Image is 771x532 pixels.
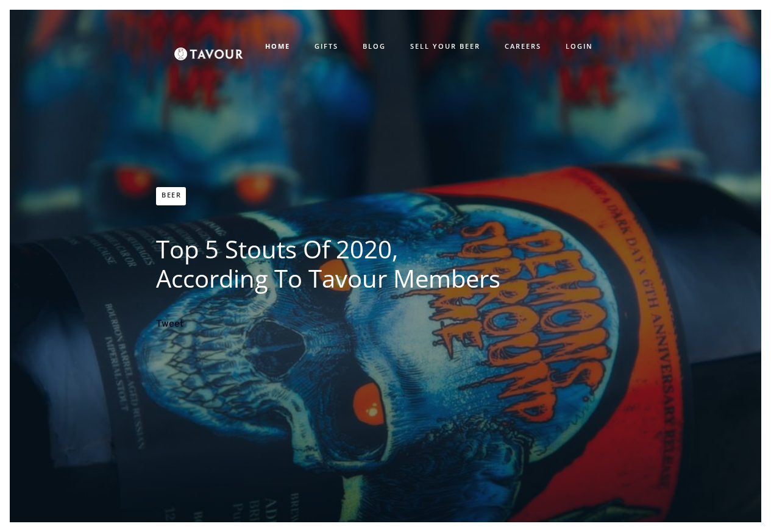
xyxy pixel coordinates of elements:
a: LOGIN [553,37,605,57]
a: SELL YOUR BEER [398,37,492,57]
a: Tweet [156,318,183,330]
h1: Top 5 Stouts of 2020, According to Tavour Members [156,235,503,293]
a: CAREERS [492,37,553,57]
a: HOME [253,37,302,57]
a: Beer [156,187,186,205]
a: GIFTS [302,37,350,57]
strong: HOME [265,41,290,51]
a: BLOG [350,37,398,57]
